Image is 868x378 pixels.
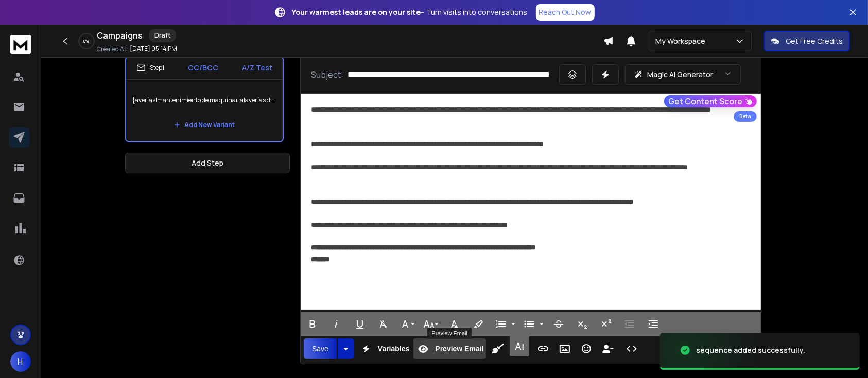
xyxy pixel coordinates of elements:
[413,338,485,359] button: Preview Email
[242,63,272,73] p: A/Z Test
[10,351,31,372] button: H
[97,45,128,53] p: Created At:
[304,338,337,359] button: Save
[97,29,143,42] h1: Campaigns
[136,63,164,73] div: Step 1
[539,7,592,17] p: Reach Out Now
[166,115,243,135] button: Add New Variant
[84,38,90,44] p: 0 %
[696,345,805,355] div: sequence added successfully.
[655,36,709,46] p: My Workspace
[536,4,595,21] a: Reach Out Now
[596,314,616,334] button: Superscript
[10,35,31,54] img: logo
[625,64,741,85] button: Magic AI Generator
[132,86,276,115] p: {averías|mantenimiento de maquinaria|averías de maquinaria|maquinaria}
[311,68,343,81] p: Subject:
[356,338,412,359] button: Variables
[125,153,290,173] button: Add Step
[764,31,850,51] button: Get Free Credits
[509,314,517,334] button: Ordered List
[537,314,546,334] button: Unordered List
[188,63,218,73] p: CC/BCC
[664,95,757,107] button: Get Content Score
[786,36,843,46] p: Get Free Credits
[644,314,663,334] button: Increase Indent (Ctrl+])
[292,7,528,17] p: – Turn visits into conversations
[572,314,592,334] button: Subscript
[519,314,539,334] button: Unordered List
[647,69,713,80] p: Magic AI Generator
[292,7,421,17] strong: Your warmest leads are on your site
[491,314,511,334] button: Ordered List
[376,345,412,353] span: Variables
[427,328,472,339] div: Preview Email
[734,111,757,122] div: Beta
[549,314,568,334] button: Strikethrough (Ctrl+S)
[130,45,177,53] p: [DATE] 05:14 PM
[125,56,284,142] li: Step1CC/BCCA/Z Test{averías|mantenimiento de maquinaria|averías de maquinaria|maquinaria}Add New ...
[598,338,618,359] button: Insert Unsubscribe Link
[622,338,641,359] button: Code View
[620,314,639,334] button: Decrease Indent (Ctrl+[)
[433,345,485,353] span: Preview Email
[149,29,176,42] div: Draft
